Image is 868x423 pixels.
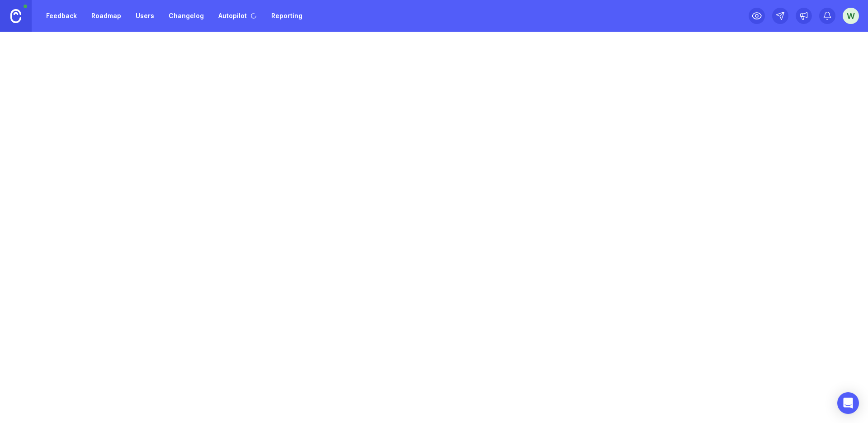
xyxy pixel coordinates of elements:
[41,8,82,24] a: Feedback
[130,8,160,24] a: Users
[266,8,308,24] a: Reporting
[213,8,262,24] a: Autopilot
[843,8,859,24] button: w
[837,392,859,414] div: Open Intercom Messenger
[10,9,21,23] img: Canny Home
[86,8,127,24] a: Roadmap
[163,8,209,24] a: Changelog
